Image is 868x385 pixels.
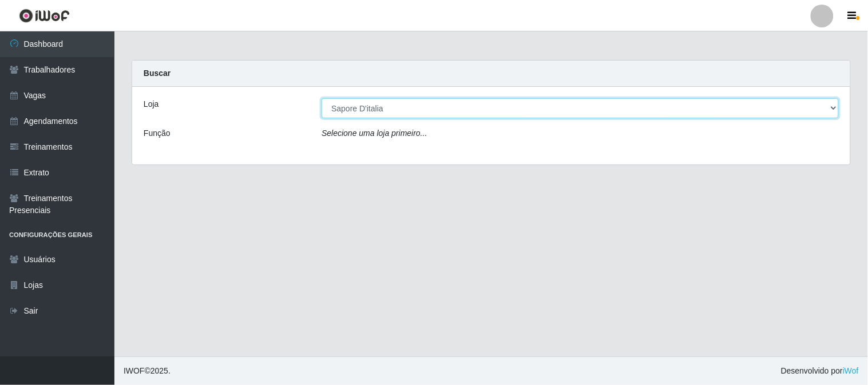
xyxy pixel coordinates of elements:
[781,365,859,377] span: Desenvolvido por
[144,69,171,78] strong: Buscar
[144,98,158,110] label: Loja
[144,127,171,139] label: Função
[843,366,859,375] a: iWof
[124,366,145,375] span: IWOF
[322,129,427,138] i: Selecione uma loja primeiro...
[124,365,171,377] span: © 2025 .
[19,9,70,23] img: CoreUI Logo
